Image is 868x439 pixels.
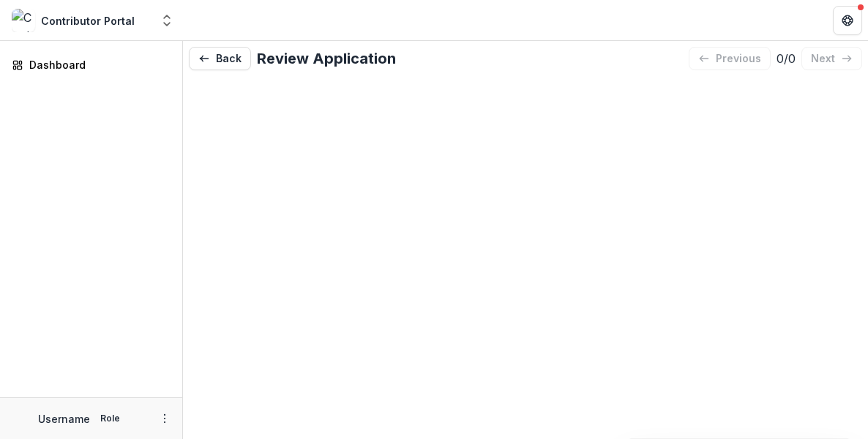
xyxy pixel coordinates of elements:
button: previous [689,47,771,70]
a: Dashboard [6,53,176,77]
button: Get Help [833,6,862,35]
button: next [801,47,862,70]
p: previous [716,53,761,65]
button: Back [189,47,251,70]
img: Contributor Portal [12,9,35,32]
p: next [811,53,835,65]
p: 0 / 0 [777,50,796,67]
button: Open entity switcher [157,6,177,35]
p: Username [38,411,90,427]
h2: Review Application [257,50,396,67]
div: Dashboard [29,57,165,72]
div: Contributor Portal [41,13,135,29]
p: Role [96,412,124,425]
button: More [156,410,173,427]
